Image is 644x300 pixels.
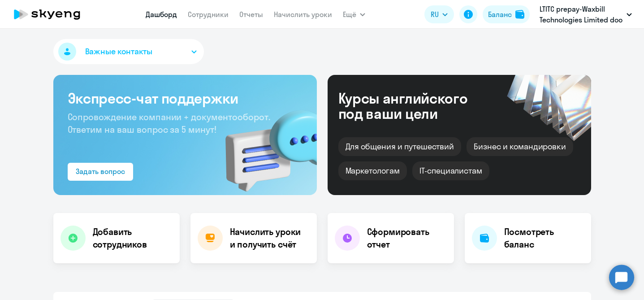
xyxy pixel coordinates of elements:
a: Отчеты [239,10,263,19]
h4: Добавить сотрудников [93,226,173,251]
button: Задать вопрос [68,163,133,181]
button: Важные контакты [53,39,204,64]
a: Дашборд [146,10,177,19]
div: Курсы английского под ваши цели [338,91,492,121]
button: LTITC prepay-Waxbill Technologies Limited doo [GEOGRAPHIC_DATA], АНДРОМЕДА ЛАБ, ООО [535,4,636,25]
a: Начислить уроки [274,10,332,19]
p: LTITC prepay-Waxbill Technologies Limited doo [GEOGRAPHIC_DATA], АНДРОМЕДА ЛАБ, ООО [540,4,623,25]
span: Важные контакты [85,46,152,57]
div: IT-специалистам [412,161,489,180]
div: Задать вопрос [76,166,125,177]
div: Бизнес и командировки [467,137,573,156]
div: Баланс [488,9,512,20]
span: Ещё [343,9,356,20]
div: Для общения и путешествий [338,137,462,156]
h3: Экспресс-чат поддержки [68,89,303,107]
img: bg-img [212,94,317,195]
button: Ещё [343,5,365,23]
button: Балансbalance [483,5,530,23]
h4: Сформировать отчет [367,226,447,251]
button: RU [424,5,454,23]
a: Сотрудники [188,10,229,19]
h4: Начислить уроки и получить счёт [230,226,308,251]
span: RU [431,9,439,20]
h4: Посмотреть баланс [504,226,584,251]
span: Сопровождение компании + документооборот. Ответим на ваш вопрос за 5 минут! [68,111,270,135]
img: balance [515,10,524,19]
div: Маркетологам [338,161,407,180]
